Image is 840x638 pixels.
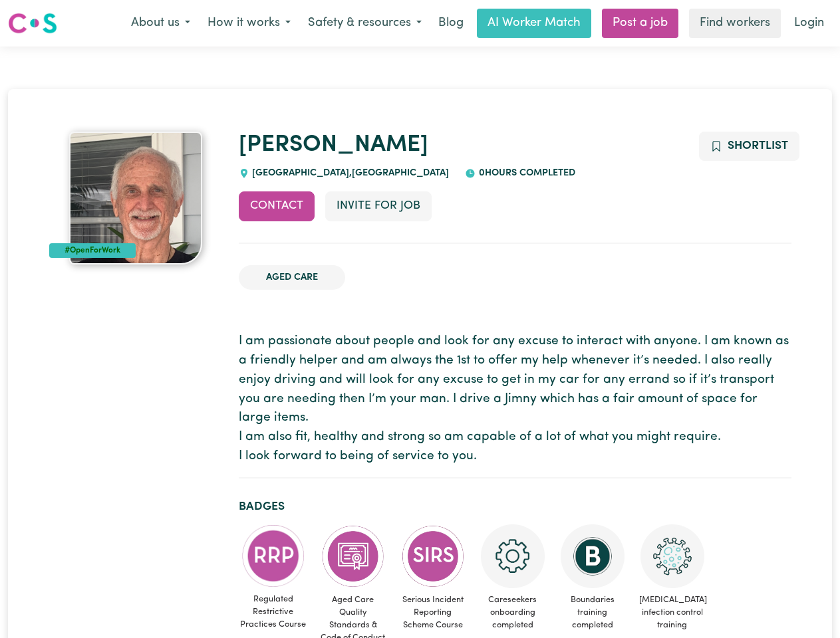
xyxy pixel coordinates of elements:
a: Post a job [602,9,678,38]
span: 0 hours completed [476,168,575,178]
a: Login [786,9,832,38]
li: Aged Care [239,265,345,290]
img: CS Academy: Boundaries in care and support work course completed [561,524,625,588]
span: Boundaries training completed [558,588,627,637]
a: Kenneth's profile picture'#OpenForWork [49,132,223,265]
h2: Badges [239,500,791,514]
img: CS Academy: Aged Care Quality Standards & Code of Conduct course completed [321,524,385,588]
p: I am passionate about people and look for any excuse to interact with anyone. I am known as a fri... [239,332,791,467]
img: CS Academy: Regulated Restrictive Practices course completed [241,524,305,587]
a: Careseekers logo [8,8,57,39]
a: [PERSON_NAME] [239,134,428,157]
a: AI Worker Match [477,9,591,38]
img: CS Academy: COVID-19 Infection Control Training course completed [640,524,704,588]
span: [MEDICAL_DATA] infection control training [638,588,707,637]
img: CS Academy: Careseekers Onboarding course completed [481,524,545,588]
span: [GEOGRAPHIC_DATA] , [GEOGRAPHIC_DATA] [249,168,450,178]
span: Shortlist [728,140,788,152]
button: How it works [199,9,299,37]
button: About us [122,9,199,37]
button: Contact [239,191,315,221]
img: Careseekers logo [8,11,57,35]
span: Serious Incident Reporting Scheme Course [398,588,468,637]
img: CS Academy: Serious Incident Reporting Scheme course completed [401,524,465,588]
a: Find workers [689,9,781,38]
span: Careseekers onboarding completed [478,588,547,637]
a: Blog [430,9,472,38]
img: Kenneth [69,132,202,265]
button: Safety & resources [299,9,430,37]
button: Invite for Job [325,191,432,221]
div: #OpenForWork [49,243,136,258]
span: Regulated Restrictive Practices Course [239,587,308,637]
button: Add to shortlist [699,132,799,161]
